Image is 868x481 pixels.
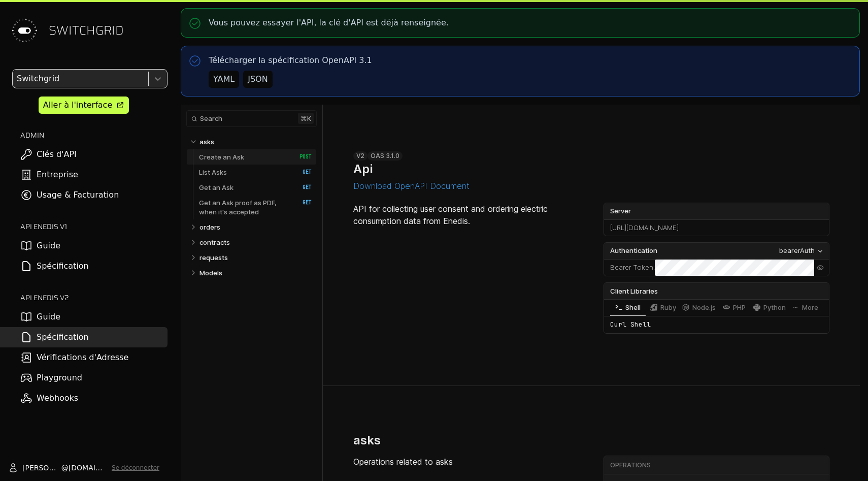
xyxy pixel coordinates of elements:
[199,198,289,216] p: Get an Ask proof as PDF, when it's accepted
[660,304,676,311] span: Ruby
[243,71,272,88] button: JSON
[604,220,829,236] div: [URL][DOMAIN_NAME]
[199,235,312,250] a: contracts
[353,456,579,468] p: Operations related to asks
[733,304,746,311] span: PHP
[353,433,381,447] h2: asks
[61,463,69,473] span: @
[200,115,222,122] span: Search
[69,463,108,473] span: [DOMAIN_NAME]
[692,304,716,311] span: Node.js
[199,137,214,146] p: asks
[292,199,312,206] span: GET
[763,304,786,311] span: Python
[604,260,655,276] div: :
[199,268,222,277] p: Models
[209,54,372,67] p: Télécharger la spécification OpenAPI 3.1
[625,304,641,311] span: Shell
[353,181,470,190] button: Download OpenAPI Document
[353,162,373,176] h1: Api
[20,293,168,303] h2: API ENEDIS v2
[199,152,244,162] p: Create an Ask
[199,165,312,180] a: List Asks GET
[604,203,829,219] label: Server
[610,246,657,256] span: Authentication
[199,183,233,192] p: Get an Ask
[49,22,124,39] span: SWITCHGRID
[292,184,312,191] span: GET
[199,222,220,232] p: orders
[199,250,312,265] a: requests
[20,130,168,140] h2: ADMIN
[779,246,815,256] div: bearerAuth
[199,265,312,280] a: Models
[776,245,827,256] button: bearerAuth
[199,134,312,149] a: asks
[199,168,227,177] p: List Asks
[213,73,235,85] div: YAML
[22,463,61,473] span: [PERSON_NAME]
[8,14,41,47] img: Switchgrid Logo
[292,153,312,161] span: POST
[248,73,268,85] div: JSON
[368,151,403,161] div: OAS 3.1.0
[199,180,312,195] a: Get an Ask GET
[353,203,579,227] p: API for collecting user consent and ordering electric consumption data from Enedis.
[199,149,312,165] a: Create an Ask POST
[199,238,230,247] p: contracts
[199,253,228,262] p: requests
[43,99,112,111] div: Aller à l'interface
[604,283,829,299] div: Client Libraries
[112,464,159,472] button: Se déconnecter
[604,316,829,333] div: Curl Shell
[209,71,239,88] button: YAML
[20,221,168,232] h2: API ENEDIS v1
[610,461,827,470] div: Operations
[298,113,314,124] kbd: ⌘ k
[39,97,129,114] a: Aller à l'interface
[353,151,368,161] div: v2
[610,263,653,273] label: Bearer Token
[209,17,449,29] p: Vous pouvez essayer l'API, la clé d'API est déjà renseignée.
[199,195,312,219] a: Get an Ask proof as PDF, when it's accepted GET
[292,169,312,176] span: GET
[199,219,312,235] a: orders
